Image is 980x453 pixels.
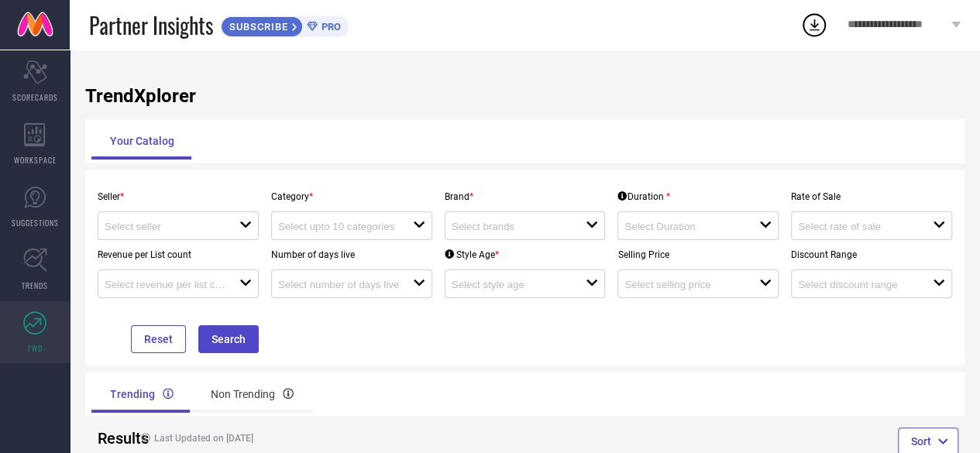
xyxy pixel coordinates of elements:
p: Discount Range [791,249,952,260]
h4: Last Updated on [DATE] [133,433,477,444]
span: SCORECARDS [12,91,58,103]
input: Select rate of sale [798,221,919,232]
a: SUBSCRIBEPRO [221,12,349,37]
p: Selling Price [617,249,779,260]
div: Style Age [445,249,499,260]
h1: TrendXplorer [85,85,965,107]
p: Brand [445,191,606,202]
button: Reset [131,325,186,353]
p: Revenue per List count [98,249,259,260]
h2: Results [98,429,121,448]
div: Trending [91,376,192,413]
input: Select seller [105,221,225,232]
p: Category [271,191,432,202]
p: Seller [98,191,259,202]
span: TRENDS [22,280,48,291]
input: Select number of days live [278,279,399,290]
button: Search [198,325,259,353]
p: Number of days live [271,249,432,260]
span: Partner Insights [89,9,213,41]
div: Duration [617,191,669,202]
span: SUGGESTIONS [12,217,59,228]
span: WORKSPACE [14,154,57,166]
input: Select discount range [798,279,919,290]
div: Open download list [800,11,828,39]
span: PRO [318,21,341,33]
input: Select upto 10 categories [278,221,399,232]
input: Select selling price [624,279,745,290]
span: SUBSCRIBE [222,21,292,33]
input: Select style age [452,279,573,290]
div: Your Catalog [91,122,193,160]
input: Select revenue per list count [105,279,225,290]
p: Rate of Sale [791,191,952,202]
span: FWD [28,342,43,354]
input: Select brands [452,221,573,232]
div: Non Trending [192,376,312,413]
input: Select Duration [624,221,745,232]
